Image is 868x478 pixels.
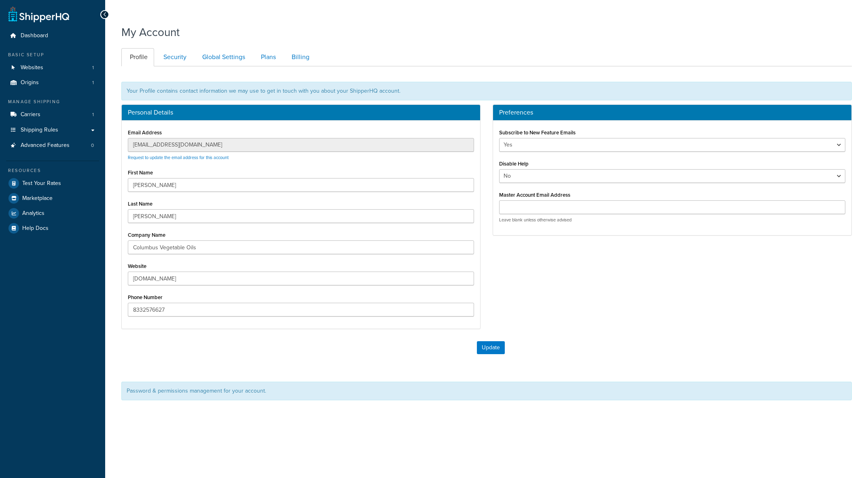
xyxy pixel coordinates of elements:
[121,382,852,400] div: Password & permissions management for your account.
[22,225,49,232] span: Help Docs
[128,154,229,161] a: Request to update the email address for this account
[499,109,845,116] h3: Preferences
[499,192,570,198] label: Master Account Email Address
[477,341,505,354] button: Update
[21,64,43,71] span: Websites
[121,48,154,66] a: Profile
[194,48,252,66] a: Global Settings
[128,294,163,300] label: Phone Number
[128,130,162,136] label: Email Address
[8,6,69,22] a: ShipperHQ Home
[283,48,316,66] a: Billing
[128,109,474,116] h3: Personal Details
[128,232,165,238] label: Company Name
[6,221,99,236] a: Help Docs
[6,60,99,75] a: Websites 1
[22,180,61,187] span: Test Your Rates
[6,206,99,221] a: Analytics
[121,24,180,40] h1: My Account
[22,210,44,217] span: Analytics
[21,32,48,39] span: Dashboard
[155,48,193,66] a: Security
[121,82,852,100] div: Your Profile contains contact information we may use to get in touch with you about your ShipperH...
[91,142,94,149] span: 0
[499,130,576,136] label: Subscribe to New Feature Emails
[6,28,99,43] a: Dashboard
[499,217,845,223] p: Leave blank unless otherwise advised
[6,75,99,90] li: Origins
[499,161,529,167] label: Disable Help
[6,107,99,122] li: Carriers
[6,107,99,122] a: Carriers 1
[128,170,153,176] label: First Name
[6,167,99,174] div: Resources
[21,111,40,118] span: Carriers
[21,127,58,134] span: Shipping Rules
[252,48,282,66] a: Plans
[128,263,146,269] label: Website
[6,60,99,75] li: Websites
[22,195,53,202] span: Marketplace
[6,75,99,90] a: Origins 1
[6,176,99,191] a: Test Your Rates
[6,191,99,206] a: Marketplace
[92,64,94,71] span: 1
[21,142,70,149] span: Advanced Features
[6,51,99,58] div: Basic Setup
[92,111,94,118] span: 1
[128,201,152,207] label: Last Name
[6,138,99,153] a: Advanced Features 0
[92,79,94,86] span: 1
[6,98,99,105] div: Manage Shipping
[21,79,39,86] span: Origins
[6,138,99,153] li: Advanced Features
[6,123,99,138] a: Shipping Rules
